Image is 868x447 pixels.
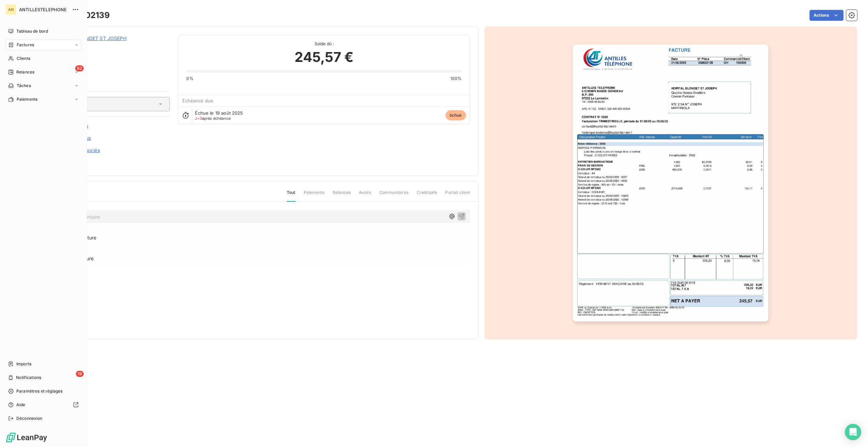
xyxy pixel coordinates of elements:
span: 245,57 € [295,47,353,67]
span: Factures [17,42,34,48]
a: Tableau de bord [5,26,81,37]
span: 0% [186,76,193,82]
span: après échéance [195,116,231,120]
span: 100% [450,76,462,82]
span: Commentaires [379,189,408,201]
a: Paiements [5,94,81,105]
span: Relances [333,189,351,201]
div: AN [5,4,16,15]
span: Paramètres et réglages [16,388,63,394]
span: 92 [75,65,84,71]
div: Open Intercom Messenger [845,424,861,440]
a: Factures [5,39,81,50]
span: J+3 [195,116,202,121]
span: Avoirs [359,189,371,201]
span: Échéance due [182,98,213,103]
a: 92Relances [5,67,81,78]
a: Imports [5,359,81,369]
a: Tâches [5,80,81,91]
button: Actions [809,10,844,21]
span: Solde dû : [186,41,462,47]
img: invoice_thumbnail [573,45,768,321]
span: Paiements [17,96,37,102]
span: Notifications [16,375,41,381]
span: Aide [16,402,26,408]
span: Relances [16,69,34,75]
span: Échue le 19 août 2025 [195,110,243,116]
a: Paramètres et réglages [5,386,81,397]
span: Tâches [17,83,31,89]
span: ANTILLESTELEPHONE [19,7,68,12]
span: Tableau de bord [16,28,48,34]
span: Creditsafe [417,189,437,201]
span: Portail client [445,189,470,201]
span: 19 [76,371,84,377]
span: 411102035 [53,43,170,49]
span: Imports [16,361,31,367]
span: Paiements [304,189,324,201]
span: Clients [17,55,30,62]
span: Déconnexion [16,415,43,421]
img: Logo LeanPay [5,432,48,443]
a: HOPITAL BLONDET ST JOSEPH [53,35,127,41]
span: Tout [287,189,296,202]
a: Aide [5,399,81,410]
span: échue [446,110,466,120]
a: Clients [5,53,81,64]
